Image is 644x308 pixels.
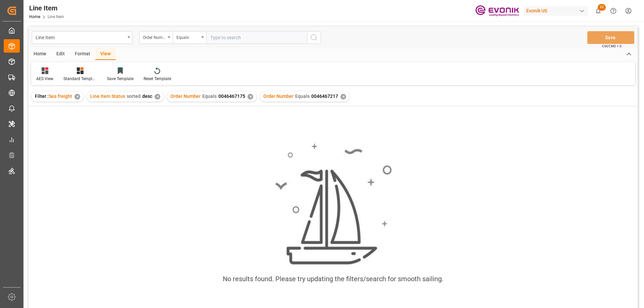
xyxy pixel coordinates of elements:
[263,94,293,99] span: Order Number
[598,4,606,11] span: 22
[155,94,160,100] div: ✕
[248,94,253,100] div: ✕
[90,94,125,99] span: Line Item Status
[143,33,166,41] div: Order Number
[51,49,70,60] div: Edit
[142,94,152,99] span: desc
[591,3,606,18] button: show 22 new notifications
[29,49,51,60] div: Home
[223,274,443,284] div: No results found. Please try updating the filters/search for smooth sailing.
[202,94,217,99] span: Equals
[524,4,591,17] button: Evonik US
[311,94,338,99] span: 0046467217
[127,94,141,99] span: sorted
[176,33,199,41] div: Equals
[29,3,64,13] div: Line Item
[35,94,49,99] span: Filter :
[70,49,95,60] div: Format
[307,31,321,44] button: search button
[587,31,634,44] button: Save
[144,76,171,82] div: Reset Template
[29,14,40,19] a: Home
[274,142,392,266] img: smooth_sailing.jpeg
[36,76,53,82] div: AES View
[170,94,201,99] span: Order Number
[139,31,173,44] button: open menu
[295,94,310,99] span: Equals
[475,5,519,17] img: Evonik-brand-mark-Deep-Purple-RGB.jpeg_1700498283.jpeg
[206,31,307,44] input: Type to search
[602,44,622,49] span: Ctrl/CMD + S
[606,3,621,18] button: Help Center
[74,94,80,100] div: ✕
[218,94,245,99] span: 0046467175
[95,49,116,60] div: View
[36,33,125,41] div: Line Item
[49,94,72,99] span: Sea freight
[107,76,133,82] div: Save Template
[340,94,346,100] div: ✕
[63,76,97,82] div: Standard Templates
[32,31,132,44] button: open menu
[173,31,206,44] button: open menu
[524,6,588,16] div: Evonik US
